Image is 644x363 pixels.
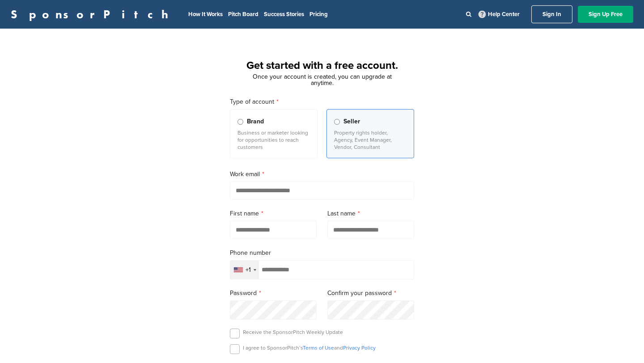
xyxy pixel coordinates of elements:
label: Phone number [230,248,414,258]
a: Success Stories [264,11,304,18]
div: +1 [246,267,251,273]
label: First name [230,209,317,219]
span: Seller [343,117,360,127]
a: Pricing [309,11,328,18]
label: Last name [327,209,414,219]
a: Help Center [477,9,521,20]
input: Brand Business or marketer looking for opportunities to reach customers [237,119,243,125]
a: SponsorPitch [11,8,174,20]
p: Receive the SponsorPitch Weekly Update [243,329,343,336]
h1: Get started with a free account. [219,58,425,74]
span: Once your account is created, you can upgrade at anytime. [253,73,392,87]
p: Business or marketer looking for opportunities to reach customers [237,129,310,151]
a: How It Works [188,11,223,18]
label: Type of account [230,97,414,107]
label: Confirm your password [327,288,414,298]
input: Seller Property rights holder, Agency, Event Manager, Vendor, Consultant [334,119,340,125]
div: Selected country [230,261,259,279]
p: I agree to SponsorPitch’s and [243,344,376,351]
a: Privacy Policy [343,345,376,351]
label: Work email [230,169,414,179]
span: Brand [247,117,264,127]
a: Pitch Board [228,11,258,18]
p: Property rights holder, Agency, Event Manager, Vendor, Consultant [334,129,407,151]
a: Sign In [531,5,572,23]
a: Sign Up Free [578,6,633,23]
label: Password [230,288,317,298]
a: Terms of Use [303,345,334,351]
